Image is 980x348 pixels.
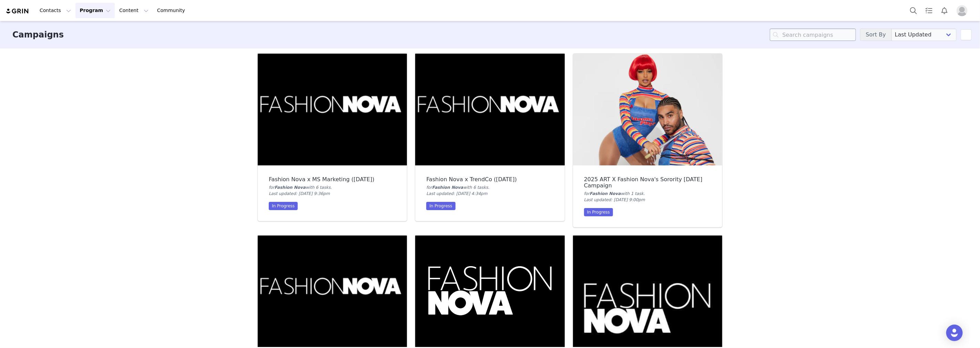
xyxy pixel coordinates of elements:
img: ART X Fashion Nova Fall #RushTok '25 Campaign [573,236,722,347]
div: In Progress [584,208,613,216]
span: Fashion Nova [275,185,306,190]
span: Fashion Nova [590,191,621,196]
img: placeholder-profile.jpg [957,5,968,16]
button: Profile [952,5,974,16]
a: Community [153,3,192,18]
div: In Progress [269,202,298,210]
div: Fashion Nova x MS Marketing ([DATE]) [269,176,396,183]
div: In Progress [426,202,455,210]
span: s [486,185,488,190]
h3: Campaigns [12,29,64,41]
button: Program [75,3,115,18]
button: Search [906,3,921,18]
img: 2025 ART X Fashion Nova's Sorority Halloween Campaign [573,54,722,165]
button: Content [115,3,153,18]
div: Open Intercom Messenger [946,325,963,341]
a: Tasks [921,3,937,18]
span: s [328,185,330,190]
div: Fashion Nova x TrendCo ([DATE]) [426,176,553,183]
div: Last updated: [DATE] 4:34pm [426,191,553,197]
img: Fashion Nova x TrendCoMEN (October 2025) [258,236,407,347]
span: Fashion Nova [432,185,463,190]
button: Notifications [937,3,952,18]
div: Last updated: [DATE] 9:36pm [269,191,396,197]
input: Search campaigns [770,29,856,41]
div: 2025 ART X Fashion Nova's Sorority [DATE] Campaign [584,176,711,189]
img: grin logo [6,8,30,14]
img: Fashion Nova x TrendCo (October 2025) [415,54,564,165]
img: GIFTING 2025 [415,236,564,347]
div: for with 6 task . [426,184,553,191]
button: Contacts [35,3,75,18]
img: Fashion Nova x MS Marketing (October 2025) [258,54,407,165]
div: for with 1 task . [584,191,711,197]
div: for with 6 task . [269,184,396,191]
div: Last updated: [DATE] 9:00pm [584,197,711,203]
